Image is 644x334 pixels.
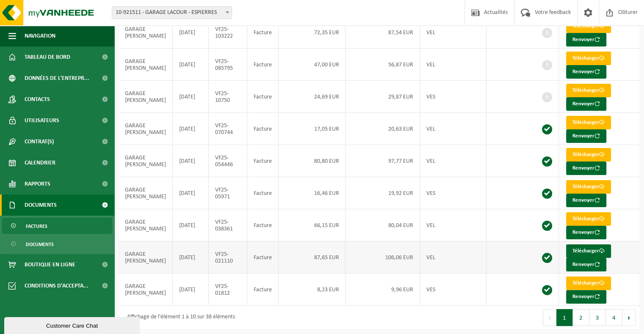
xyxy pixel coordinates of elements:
[209,113,247,145] td: VF25-070744
[566,162,606,175] button: Renvoyer
[420,274,486,306] td: VES
[173,241,209,274] td: [DATE]
[119,209,173,241] td: GARAGE [PERSON_NAME]
[209,49,247,81] td: VF25-085795
[119,145,173,177] td: GARAGE [PERSON_NAME]
[420,209,486,241] td: VEL
[566,277,611,290] a: Télécharger
[279,145,346,177] td: 80,80 EUR
[247,145,279,177] td: Facture
[573,309,589,326] button: 2
[566,19,611,33] a: Télécharger
[247,113,279,145] td: Facture
[345,16,420,49] td: 87,54 EUR
[345,241,420,274] td: 106,06 EUR
[420,145,486,177] td: VEL
[279,274,346,306] td: 8,23 EUR
[345,49,420,81] td: 56,87 EUR
[173,145,209,177] td: [DATE]
[543,309,556,326] button: Previous
[173,113,209,145] td: [DATE]
[566,212,611,226] a: Télécharger
[119,177,173,209] td: GARAGE [PERSON_NAME]
[112,6,232,19] span: 10-921511 - GARAGE LACOUR - ESPIERRES
[25,25,55,47] span: Navigation
[119,16,173,49] td: GARAGE [PERSON_NAME]
[606,309,622,326] button: 4
[173,16,209,49] td: [DATE]
[119,241,173,274] td: GARAGE [PERSON_NAME]
[247,274,279,306] td: Facture
[345,274,420,306] td: 9,96 EUR
[25,152,55,173] span: Calendrier
[209,81,247,113] td: VF25-10750
[173,177,209,209] td: [DATE]
[420,49,486,81] td: VEL
[279,81,346,113] td: 24,69 EUR
[26,218,47,234] span: Factures
[173,209,209,241] td: [DATE]
[247,177,279,209] td: Facture
[279,16,346,49] td: 72,35 EUR
[420,81,486,113] td: VES
[279,209,346,241] td: 66,15 EUR
[119,113,173,145] td: GARAGE [PERSON_NAME]
[566,194,606,207] button: Renvoyer
[345,113,420,145] td: 20,63 EUR
[420,241,486,274] td: VEL
[279,177,346,209] td: 16,46 EUR
[566,290,606,304] button: Renvoyer
[345,81,420,113] td: 29,87 EUR
[622,309,636,326] button: Next
[25,89,50,110] span: Contacts
[566,148,611,162] a: Télécharger
[25,173,50,194] span: Rapports
[247,209,279,241] td: Facture
[2,218,112,234] a: Factures
[209,16,247,49] td: VF25-103222
[556,309,573,326] button: 1
[25,254,75,275] span: Boutique en ligne
[25,110,59,131] span: Utilisateurs
[209,274,247,306] td: VF25-01812
[566,244,611,258] a: Télécharger
[119,274,173,306] td: GARAGE [PERSON_NAME]
[566,226,606,239] button: Renvoyer
[173,274,209,306] td: [DATE]
[119,49,173,81] td: GARAGE [PERSON_NAME]
[2,236,112,252] a: Documents
[247,49,279,81] td: Facture
[566,129,606,143] button: Renvoyer
[566,52,611,65] a: Télécharger
[279,241,346,274] td: 87,65 EUR
[25,68,89,89] span: Données de l'entrepr...
[420,113,486,145] td: VEL
[247,81,279,113] td: Facture
[173,81,209,113] td: [DATE]
[345,209,420,241] td: 80,04 EUR
[112,7,232,19] span: 10-921511 - GARAGE LACOUR - ESPIERRES
[209,145,247,177] td: VF25-054446
[119,81,173,113] td: GARAGE [PERSON_NAME]
[566,84,611,97] a: Télécharger
[345,177,420,209] td: 19,92 EUR
[420,177,486,209] td: VES
[25,275,88,296] span: Conditions d'accepta...
[566,97,606,111] button: Renvoyer
[209,209,247,241] td: VF25-038361
[25,131,54,152] span: Contrat(s)
[566,65,606,79] button: Renvoyer
[25,194,57,216] span: Documents
[247,241,279,274] td: Facture
[173,49,209,81] td: [DATE]
[123,310,235,325] div: Affichage de l'élément 1 à 10 sur 38 éléments
[566,33,606,47] button: Renvoyer
[4,315,141,334] iframe: chat widget
[566,258,606,271] button: Renvoyer
[25,47,70,68] span: Tableau de bord
[209,241,247,274] td: VF25-021110
[566,116,611,129] a: Télécharger
[279,113,346,145] td: 17,05 EUR
[26,236,54,252] span: Documents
